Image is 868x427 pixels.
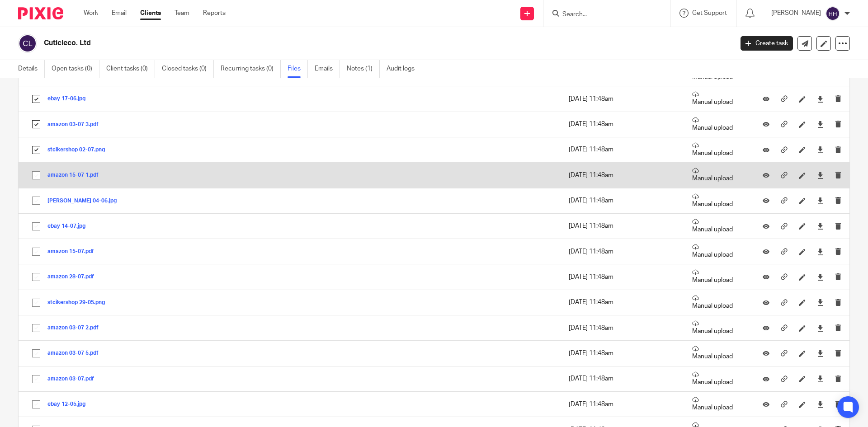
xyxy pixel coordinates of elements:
[28,294,45,311] input: Select
[692,142,741,158] p: Manual upload
[18,34,37,53] img: svg%3E
[28,319,45,337] input: Select
[28,218,45,235] input: Select
[692,91,741,107] p: Manual upload
[817,120,824,129] a: Download
[44,38,590,48] h2: Cuticleco. Ltd
[817,272,824,282] a: Download
[692,193,741,209] p: Manual upload
[387,60,421,78] a: Audit logs
[817,94,824,103] a: Download
[47,401,92,408] button: ebay 12-05.jpg
[569,298,674,307] p: [DATE] 11:48am
[28,167,45,184] input: Select
[28,396,45,413] input: Select
[47,172,105,178] button: amazon 15-07 1.pdf
[817,374,824,383] a: Download
[569,145,674,154] p: [DATE] 11:48am
[28,345,45,362] input: Select
[817,247,824,256] a: Download
[28,268,45,286] input: Select
[817,145,824,155] a: Download
[47,376,101,382] button: amazon 03-07.pdf
[175,9,189,18] a: Team
[692,396,741,412] p: Manual upload
[817,298,824,307] a: Download
[569,272,674,282] p: [DATE] 11:48am
[47,223,92,230] button: ebay 14-07.jpg
[826,6,840,21] img: svg%3E
[817,196,824,205] a: Download
[347,60,380,78] a: Notes (1)
[47,96,92,102] button: ebay 17-06.jpg
[28,243,45,260] input: Select
[47,147,112,153] button: stcikershop 02-07.png
[288,60,308,78] a: Files
[47,198,123,204] button: [PERSON_NAME] 04-06.jpg
[817,324,824,333] a: Download
[47,325,105,331] button: amazon 03-07 2.pdf
[28,116,45,133] input: Select
[569,120,674,129] p: [DATE] 11:48am
[692,371,741,387] p: Manual upload
[817,400,824,409] a: Download
[692,345,741,361] p: Manual upload
[84,9,98,18] a: Work
[817,221,824,230] a: Download
[221,60,281,78] a: Recurring tasks (0)
[162,60,214,78] a: Closed tasks (0)
[561,11,643,19] input: Search
[47,122,105,128] button: amazon 03-07 3.pdf
[47,350,105,357] button: amazon 03-07 5.pdf
[569,400,674,409] p: [DATE] 11:48am
[741,36,793,51] a: Create task
[203,9,226,18] a: Reports
[817,171,824,180] a: Download
[18,60,45,78] a: Details
[569,349,674,358] p: [DATE] 11:48am
[106,60,155,78] a: Client tasks (0)
[47,300,112,306] button: stcikershop 29-05.png
[569,324,674,333] p: [DATE] 11:48am
[28,192,45,209] input: Select
[569,196,674,205] p: [DATE] 11:48am
[692,167,741,183] p: Manual upload
[47,274,101,280] button: amazon 28-07.pdf
[28,371,45,388] input: Select
[771,9,821,18] p: [PERSON_NAME]
[112,9,127,18] a: Email
[692,10,727,16] span: Get Support
[28,90,45,108] input: Select
[569,247,674,256] p: [DATE] 11:48am
[692,295,741,310] p: Manual upload
[569,221,674,230] p: [DATE] 11:48am
[47,249,101,255] button: amazon 15-07.pdf
[692,269,741,285] p: Manual upload
[569,374,674,383] p: [DATE] 11:48am
[140,9,161,18] a: Clients
[28,141,45,159] input: Select
[18,7,63,19] img: Pixie
[692,218,741,234] p: Manual upload
[569,94,674,103] p: [DATE] 11:48am
[569,171,674,180] p: [DATE] 11:48am
[692,117,741,132] p: Manual upload
[692,244,741,259] p: Manual upload
[315,60,340,78] a: Emails
[52,60,99,78] a: Open tasks (0)
[692,320,741,336] p: Manual upload
[817,349,824,358] a: Download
